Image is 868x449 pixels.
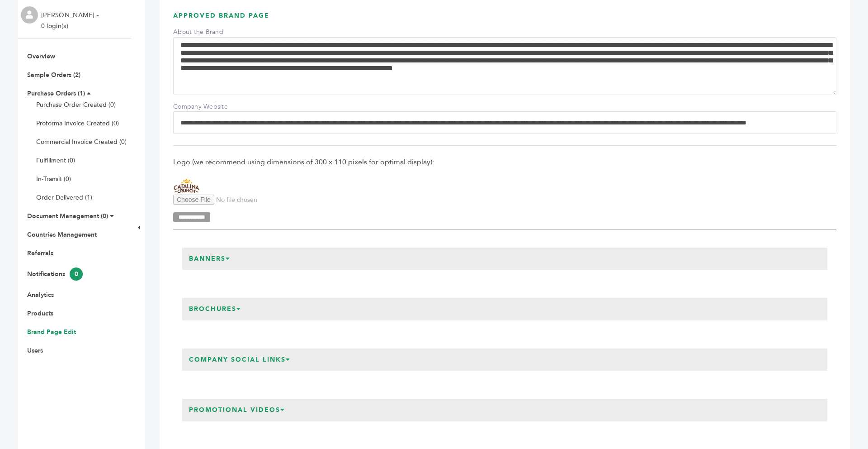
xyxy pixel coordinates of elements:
[27,249,53,258] a: Referrals
[27,52,55,61] a: Overview
[27,270,83,278] a: Notifications0
[173,157,836,167] span: Logo (we recommend using dimensions of 300 x 110 pixels for optimal display):
[27,346,43,355] a: Users
[27,328,76,336] a: Brand Page Edit
[182,399,292,421] h3: Promotional Videos
[27,89,85,98] a: Purchase Orders (1)
[182,298,248,320] h3: Brochures
[41,10,101,32] li: [PERSON_NAME] - 0 login(s)
[182,248,237,270] h3: Banners
[173,177,200,195] img: Catalina Snacks
[36,175,71,183] a: In-Transit (0)
[173,28,236,37] label: About the Brand
[173,102,236,111] label: Company Website
[36,119,119,128] a: Proforma Invoice Created (0)
[27,291,54,299] a: Analytics
[36,138,127,146] a: Commercial Invoice Created (0)
[36,100,116,109] a: Purchase Order Created (0)
[27,309,53,318] a: Products
[27,230,97,239] a: Countries Management
[36,193,92,202] a: Order Delivered (1)
[21,6,38,24] img: profile.png
[27,212,108,220] a: Document Management (0)
[36,156,75,165] a: Fulfillment (0)
[173,11,836,27] h3: APPROVED BRAND PAGE
[182,349,297,371] h3: Company Social Links
[27,71,80,79] a: Sample Orders (2)
[70,267,83,281] span: 0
